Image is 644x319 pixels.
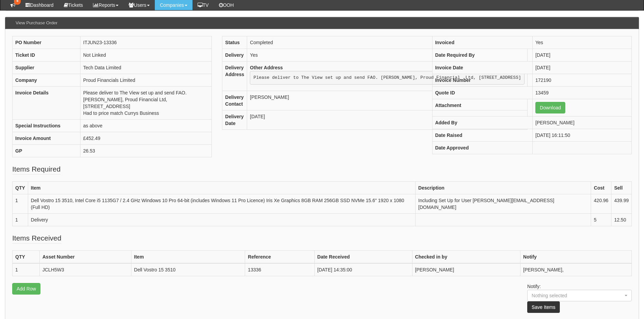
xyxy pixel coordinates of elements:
[314,251,412,264] th: Date Received
[131,263,245,276] td: Dell Vostro 15 3510
[532,292,614,299] div: Nothing selected
[80,120,212,132] td: as above
[535,102,565,113] a: Download
[40,263,131,276] td: JCLH5W3
[13,182,28,194] th: QTY
[13,214,28,226] td: 1
[520,251,632,264] th: Notify
[13,194,28,214] td: 1
[412,251,520,264] th: Checked in by
[222,49,247,61] th: Delivery
[250,71,525,85] pre: Please deliver to The View set up and send FAO. [PERSON_NAME], Proud Financial Ltd, [STREET_ADDRESS]
[520,263,632,276] td: [PERSON_NAME],
[12,283,40,295] a: Add Row
[611,182,632,194] th: Sell
[432,87,532,99] th: Quote ID
[28,182,415,194] th: Item
[533,129,632,142] td: [DATE] 16:11:50
[80,49,212,61] td: Not Linked
[222,61,247,91] th: Delivery Address
[80,61,212,74] td: Tech Data Limited
[247,36,528,49] td: Completed
[533,87,632,99] td: 13459
[432,61,532,74] th: Invoice Date
[611,214,632,226] td: 12.50
[533,74,632,87] td: 172190
[533,49,632,61] td: [DATE]
[13,251,40,264] th: QTY
[432,36,532,49] th: Invoiced
[591,214,611,226] td: 5
[527,290,632,301] button: Nothing selected
[28,194,415,214] td: Dell Vostro 15 3510, Intel Core i5 1135G7 / 2.4 GHz Windows 10 Pro 64-bit (includes Windows 11 Pr...
[12,17,61,29] h3: View Purchase Order
[611,194,632,214] td: 439.99
[247,49,528,61] td: Yes
[527,301,560,313] button: Save Items
[40,251,131,264] th: Asset Number
[13,87,80,120] th: Invoice Details
[13,74,80,87] th: Company
[13,61,80,74] th: Supplier
[12,233,61,244] legend: Items Received
[314,263,412,276] td: [DATE] 14:35:00
[222,110,247,129] th: Delivery Date
[13,120,80,132] th: Special Instructions
[432,117,532,129] th: Added By
[533,117,632,129] td: [PERSON_NAME]
[432,49,532,61] th: Date Required By
[250,65,283,70] b: Other Address
[13,49,80,61] th: Ticket ID
[12,164,60,175] legend: Items Required
[591,194,611,214] td: 420.96
[533,61,632,74] td: [DATE]
[13,36,80,49] th: PO Number
[80,36,212,49] td: ITJUN23-13336
[80,145,212,157] td: 26.53
[527,283,632,313] p: Notify:
[416,194,591,214] td: Including Set Up for User [PERSON_NAME][EMAIL_ADDRESS][DOMAIN_NAME]
[432,74,532,87] th: Invoice Number
[28,214,415,226] td: Delivery
[222,91,247,110] th: Delivery Contact
[13,145,80,157] th: GP
[432,99,532,117] th: Attachment
[533,36,632,49] td: Yes
[245,263,314,276] td: 13336
[131,251,245,264] th: Item
[245,251,314,264] th: Reference
[591,182,611,194] th: Cost
[416,182,591,194] th: Description
[80,132,212,145] td: £452.49
[13,132,80,145] th: Invoice Amount
[412,263,520,276] td: [PERSON_NAME]
[432,129,532,142] th: Date Raised
[222,36,247,49] th: Status
[247,110,528,129] td: [DATE]
[432,142,532,154] th: Date Approved
[247,91,528,110] td: [PERSON_NAME]
[13,263,40,276] td: 1
[80,74,212,87] td: Proud Financials Limited
[80,87,212,120] td: Please deliver to The View set up and send FAO. [PERSON_NAME], Proud Financial Ltd, [STREET_ADDRE...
